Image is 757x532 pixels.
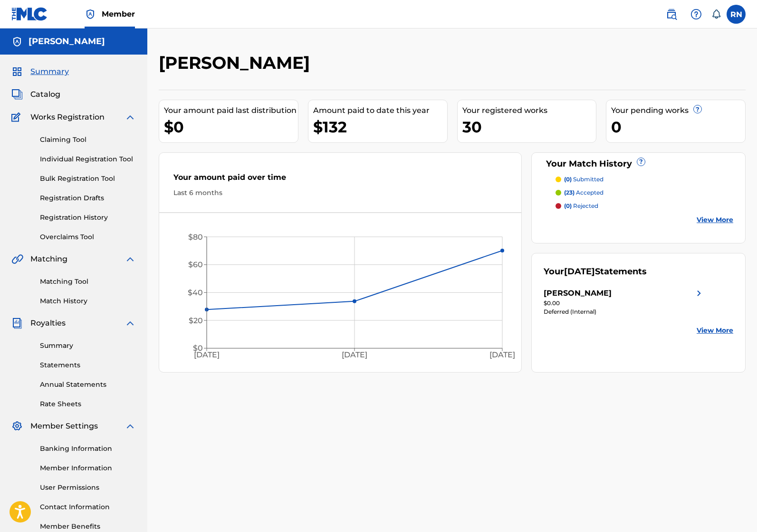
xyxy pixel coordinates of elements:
div: 0 [611,116,745,138]
img: Catalog [11,89,23,100]
a: Individual Registration Tool [40,154,136,164]
a: Summary [40,341,136,351]
tspan: $20 [189,316,203,325]
a: Member Benefits [40,522,136,532]
img: search [666,9,677,20]
a: SummarySummary [11,66,69,77]
img: Summary [11,66,23,77]
img: expand [125,420,136,432]
a: Contact Information [40,502,136,512]
h2: [PERSON_NAME] [159,52,315,74]
img: Matching [11,253,23,265]
img: right chevron icon [693,288,705,299]
img: Royalties [11,317,23,329]
div: [PERSON_NAME] [544,288,612,299]
a: Overclaims Tool [40,232,136,242]
div: Amount paid to date this year [313,105,447,116]
img: Member Settings [11,420,23,432]
img: expand [125,112,136,123]
tspan: [DATE] [342,350,367,359]
span: Royalties [30,317,66,329]
div: Your pending works [611,105,745,116]
div: $0.00 [544,299,705,308]
tspan: $80 [188,233,203,242]
span: ? [637,158,645,166]
img: Accounts [11,36,23,47]
a: Annual Statements [40,380,136,390]
div: $132 [313,116,447,138]
a: User Permissions [40,483,136,493]
a: [PERSON_NAME]right chevron icon$0.00Deferred (Internal) [544,288,705,316]
span: (0) [564,202,572,209]
a: CatalogCatalog [11,89,60,100]
iframe: Resource Center [730,364,757,440]
img: expand [125,317,136,329]
tspan: $60 [188,260,203,269]
p: accepted [564,188,604,197]
a: Registration History [40,213,136,223]
div: Your amount paid last distribution [164,105,298,116]
img: expand [125,253,136,265]
tspan: [DATE] [194,350,220,359]
a: Banking Information [40,444,136,454]
img: Works Registration [11,112,24,123]
a: Matching Tool [40,277,136,287]
div: Help [687,5,706,24]
span: Summary [30,66,69,77]
img: help [690,9,702,20]
img: Top Rightsholder [85,9,96,20]
div: Deferred (Internal) [544,308,705,316]
a: (0) rejected [556,202,733,210]
div: Last 6 months [173,188,507,198]
p: rejected [564,202,598,210]
div: Your Statements [544,265,647,278]
tspan: $40 [188,288,203,297]
a: Member Information [40,463,136,473]
div: Your Match History [544,158,733,170]
span: Matching [30,253,67,265]
div: Your amount paid over time [173,172,507,188]
div: $0 [164,116,298,138]
span: [DATE] [564,266,595,277]
tspan: $0 [193,344,203,353]
a: Match History [40,296,136,306]
a: Registration Drafts [40,193,136,203]
a: Claiming Tool [40,135,136,145]
a: Statements [40,360,136,370]
span: Catalog [30,89,60,100]
a: Public Search [662,5,681,24]
a: View More [697,215,733,225]
span: Works Registration [30,112,105,123]
a: (23) accepted [556,188,733,197]
img: MLC Logo [11,7,48,21]
div: Notifications [711,9,721,19]
a: Rate Sheets [40,399,136,409]
a: (0) submitted [556,175,733,184]
span: Member [102,9,135,19]
div: User Menu [727,5,746,24]
span: (0) [564,176,572,183]
span: ? [694,105,701,113]
span: (23) [564,189,575,196]
div: 30 [462,116,596,138]
div: Your registered works [462,105,596,116]
tspan: [DATE] [489,350,515,359]
span: Member Settings [30,420,98,432]
h5: Rob Noyes [29,36,105,47]
p: submitted [564,175,604,184]
a: View More [697,326,733,336]
a: Bulk Registration Tool [40,174,136,184]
